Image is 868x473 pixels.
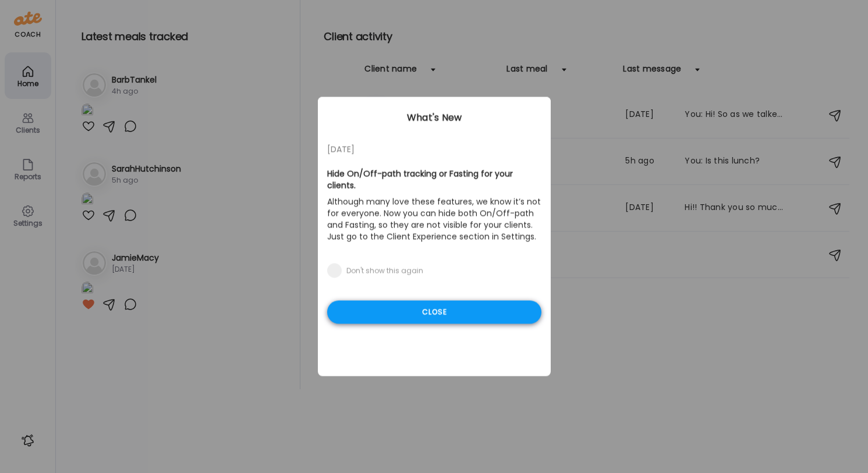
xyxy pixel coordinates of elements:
[327,168,513,191] b: Hide On/Off-path tracking or Fasting for your clients.
[346,266,423,276] div: Don't show this again
[327,194,541,245] p: Although many love these features, we know it’s not for everyone. Now you can hide both On/Off-pa...
[327,143,541,157] div: [DATE]
[327,301,541,324] div: Close
[318,111,551,125] div: What's New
